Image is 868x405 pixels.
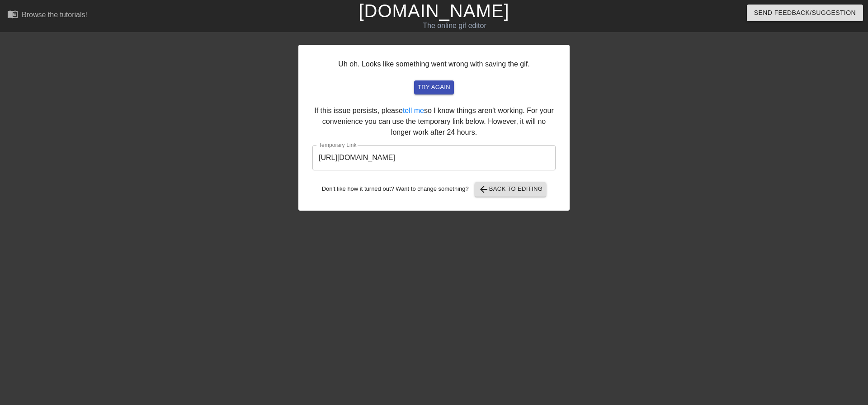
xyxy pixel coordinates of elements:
[478,184,489,195] span: arrow_back
[7,9,87,23] a: Browse the tutorials!
[747,5,863,21] button: Send Feedback/Suggestion
[403,107,424,114] a: tell me
[754,7,856,19] span: Send Feedback/Suggestion
[312,145,556,170] input: bare
[478,184,543,195] span: Back to Editing
[312,182,556,197] div: Don't like how it turned out? Want to change something?
[294,20,615,31] div: The online gif editor
[22,11,87,19] div: Browse the tutorials!
[418,82,450,93] span: try again
[359,1,509,21] a: [DOMAIN_NAME]
[414,80,454,94] button: try again
[298,45,570,211] div: Uh oh. Looks like something went wrong with saving the gif. If this issue persists, please so I k...
[7,9,18,19] span: menu_book
[475,182,547,197] button: Back to Editing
